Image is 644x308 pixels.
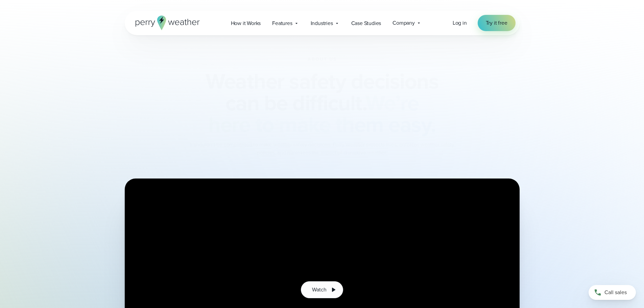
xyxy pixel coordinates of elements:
[589,285,636,300] a: Call sales
[351,19,381,27] span: Case Studies
[392,19,415,27] span: Company
[345,16,387,30] a: Case Studies
[311,19,333,27] span: Industries
[604,288,627,297] span: Call sales
[225,16,267,30] a: How it Works
[272,19,292,27] span: Features
[453,19,467,27] a: Log in
[231,19,261,27] span: How it Works
[478,15,516,31] a: Try it free
[486,19,507,27] span: Try it free
[301,281,343,298] button: Watch
[312,286,326,294] span: Watch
